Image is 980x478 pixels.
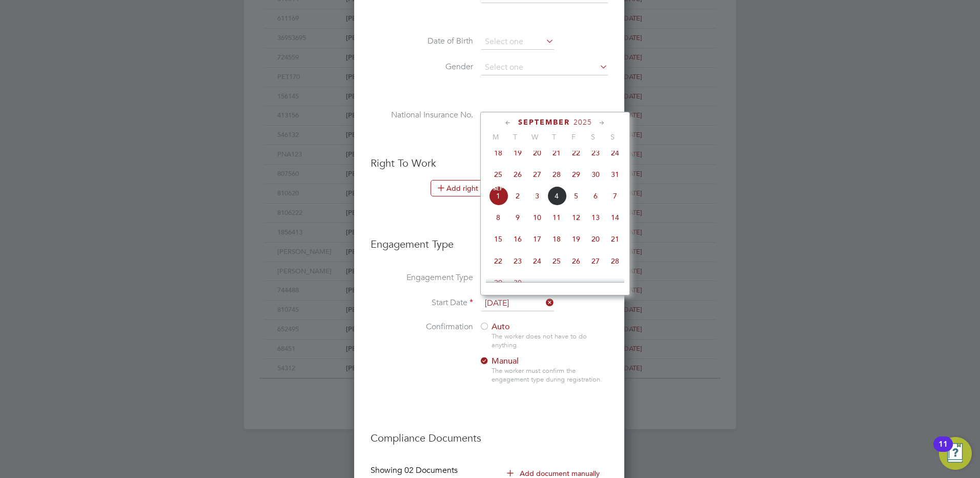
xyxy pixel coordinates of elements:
h3: Right To Work [371,156,608,170]
span: 20 [527,143,547,163]
input: Select one [481,296,554,311]
span: S [603,132,622,142]
input: Select one [481,34,554,50]
span: 2025 [574,118,592,127]
span: S [583,132,603,142]
span: 19 [566,229,586,249]
span: 16 [508,229,527,249]
span: T [544,132,564,142]
span: 3 [527,186,547,206]
div: The worker does not have to do anything. [492,332,607,350]
input: Select one [481,60,608,75]
span: 28 [547,165,566,184]
span: 1 [488,186,508,206]
label: Start Date [371,297,473,308]
span: 17 [527,229,547,249]
span: 30 [508,273,527,292]
span: 9 [508,208,527,227]
button: Add right to work document [431,180,548,196]
div: Showing [371,465,460,476]
label: National Insurance No. [371,110,473,121]
span: Sep [488,186,508,191]
span: 29 [488,273,508,292]
h3: Compliance Documents [371,421,608,445]
span: 25 [547,251,566,271]
label: Engagement Type [371,272,473,283]
span: Auto [479,322,510,332]
span: 18 [488,143,508,163]
span: 4 [547,186,566,206]
span: Manual [479,356,519,366]
span: 02 Documents [404,465,458,475]
span: M [486,132,505,142]
label: Confirmation [371,322,473,332]
div: The worker must confirm the engagement type during registration. [492,367,607,384]
span: 11 [547,208,566,227]
span: 5 [566,186,586,206]
span: 6 [586,186,605,206]
span: 19 [508,143,527,163]
span: 30 [586,165,605,184]
span: 21 [605,229,625,249]
span: F [564,132,583,142]
span: 14 [605,208,625,227]
span: 20 [586,229,605,249]
span: September [518,118,570,127]
span: 28 [605,251,625,271]
div: 11 [938,444,948,457]
span: 25 [488,165,508,184]
span: 26 [566,251,586,271]
button: Open Resource Center, 11 new notifications [939,437,972,470]
span: 23 [586,143,605,163]
span: 29 [566,165,586,184]
span: W [525,132,544,142]
span: 10 [527,208,547,227]
span: 22 [566,143,586,163]
span: 13 [586,208,605,227]
span: 21 [547,143,566,163]
label: Date of Birth [371,36,473,47]
span: 2 [508,186,527,206]
span: 31 [605,165,625,184]
span: 26 [508,165,527,184]
span: 24 [605,143,625,163]
h3: Engagement Type [371,227,608,251]
span: 18 [547,229,566,249]
span: 23 [508,251,527,271]
span: T [505,132,525,142]
span: 27 [527,165,547,184]
span: 24 [527,251,547,271]
label: Gender [371,62,473,72]
span: 15 [488,229,508,249]
span: 12 [566,208,586,227]
span: 27 [586,251,605,271]
span: 7 [605,186,625,206]
span: 8 [488,208,508,227]
span: 22 [488,251,508,271]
